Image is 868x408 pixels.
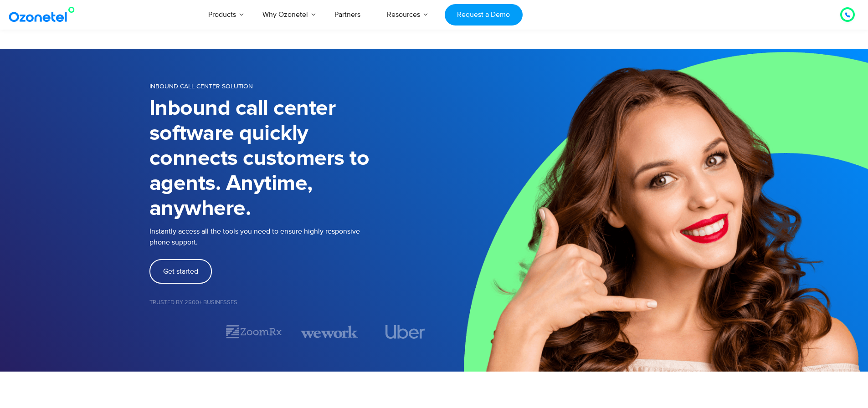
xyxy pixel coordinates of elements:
div: 1 / 7 [149,326,207,337]
div: 4 / 7 [376,325,434,339]
img: zoomrx [225,324,282,340]
div: 3 / 7 [301,324,358,340]
p: Instantly access all the tools you need to ensure highly responsive phone support. [149,226,434,248]
div: Image Carousel [149,324,434,340]
a: Request a Demo [445,4,523,25]
h1: Inbound call center software quickly connects customers to agents. Anytime, anywhere. [149,96,434,221]
a: Get started [149,259,212,284]
span: INBOUND CALL CENTER SOLUTION [149,82,253,90]
img: uber [385,325,425,339]
div: 2 / 7 [225,324,282,340]
img: wework [301,324,358,340]
h5: Trusted by 2500+ Businesses [149,300,434,306]
span: Get started [163,268,198,275]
